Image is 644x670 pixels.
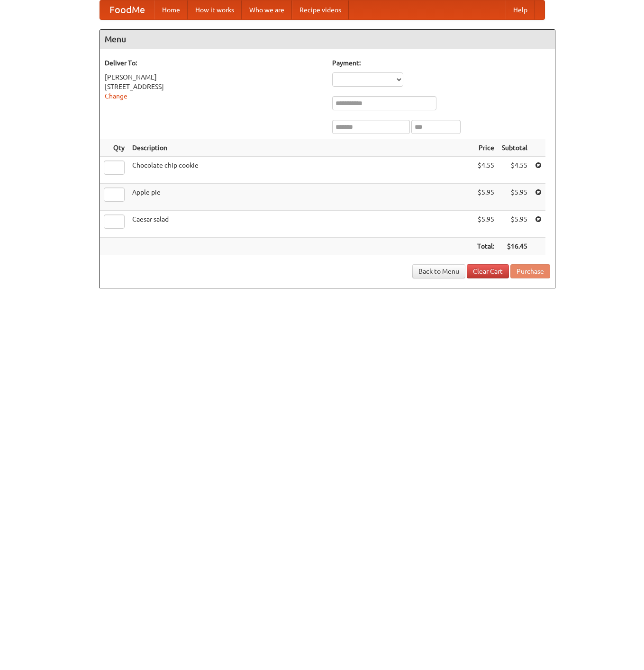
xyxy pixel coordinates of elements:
[128,157,473,184] td: Chocolate chip cookie
[506,0,535,19] a: Help
[498,238,531,255] th: $16.45
[105,82,323,91] div: [STREET_ADDRESS]
[105,58,323,68] h5: Deliver To:
[105,92,127,100] a: Change
[100,30,555,49] h4: Menu
[467,264,509,278] a: Clear Cart
[128,184,473,211] td: Apple pie
[242,0,292,19] a: Who we are
[473,139,498,157] th: Price
[498,211,531,238] td: $5.95
[498,139,531,157] th: Subtotal
[473,211,498,238] td: $5.95
[100,139,128,157] th: Qty
[412,264,465,278] a: Back to Menu
[332,58,550,68] h5: Payment:
[498,157,531,184] td: $4.55
[128,211,473,238] td: Caesar salad
[498,184,531,211] td: $5.95
[292,0,349,19] a: Recipe videos
[473,184,498,211] td: $5.95
[100,0,154,19] a: FoodMe
[154,0,188,19] a: Home
[105,72,323,82] div: [PERSON_NAME]
[473,238,498,255] th: Total:
[188,0,242,19] a: How it works
[510,264,550,278] button: Purchase
[473,157,498,184] td: $4.55
[128,139,473,157] th: Description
